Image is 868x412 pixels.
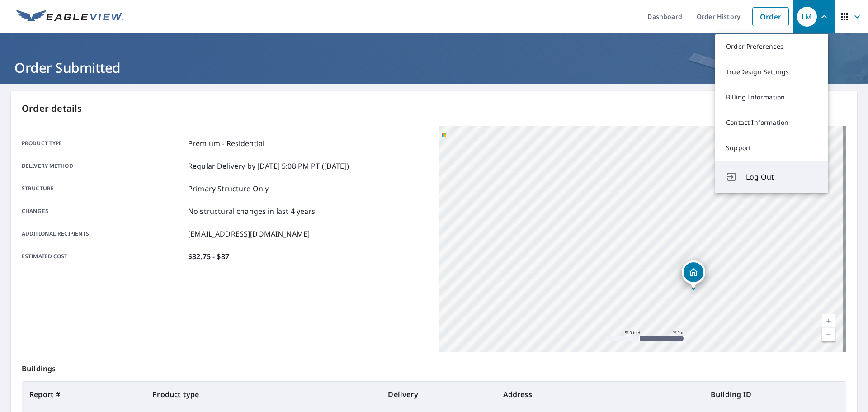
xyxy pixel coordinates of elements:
p: Order details [22,102,846,115]
p: Regular Delivery by [DATE] 5:08 PM PT ([DATE]) [188,161,349,171]
a: Current Level 16, Zoom Out [822,328,835,341]
p: [EMAIL_ADDRESS][DOMAIN_NAME] [188,228,310,239]
th: Product type [145,382,381,407]
a: Order [752,7,789,26]
a: Current Level 16, Zoom In [822,314,835,328]
p: $32.75 - $87 [188,251,229,262]
th: Address [496,382,703,407]
p: Additional recipients [22,228,184,239]
a: Billing Information [715,85,828,110]
span: Log Out [746,171,817,182]
th: Delivery [381,382,495,407]
a: TrueDesign Settings [715,59,828,85]
p: Changes [22,206,184,217]
h1: Order Submitted [11,58,857,77]
p: Structure [22,183,184,194]
p: No structural changes in last 4 years [188,206,316,217]
img: EV Logo [16,10,123,24]
button: Log Out [715,161,828,193]
p: Delivery method [22,161,184,171]
th: Report # [22,382,145,407]
p: Product type [22,138,184,149]
p: Primary Structure Only [188,183,269,194]
div: Dropped pin, building 1, Residential property, 8707 Lakeside Forest Dr Houston, TX 77088 [682,260,705,289]
div: LM [797,7,817,27]
a: Support [715,135,828,161]
p: Buildings [22,352,846,381]
th: Building ID [703,382,846,407]
a: Contact Information [715,110,828,135]
a: Order Preferences [715,34,828,59]
p: Premium - Residential [188,138,264,149]
p: Estimated cost [22,251,184,262]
